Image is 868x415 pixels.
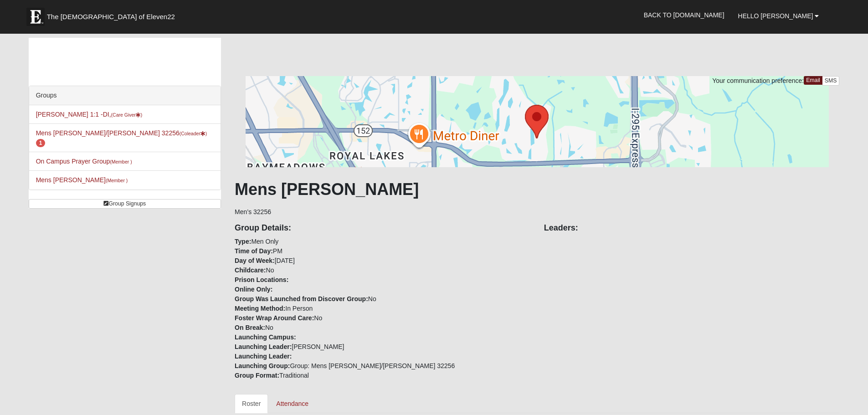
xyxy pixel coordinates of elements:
span: Hello [PERSON_NAME] [738,12,813,20]
small: (Care Giver ) [111,112,143,118]
strong: Type: [235,238,251,245]
strong: Launching Leader: [235,343,292,350]
span: The [DEMOGRAPHIC_DATA] of Eleven22 [47,12,175,21]
strong: Launching Campus: [235,333,296,341]
a: Attendance [269,394,316,413]
span: number of pending members [36,139,46,147]
small: (Member ) [110,159,132,164]
strong: Launching Group: [235,362,290,369]
a: On Campus Prayer Group(Member ) [36,158,132,165]
a: [PERSON_NAME] 1:1 -DI,(Care Giver) [36,111,143,118]
a: Mens [PERSON_NAME](Member ) [36,176,128,184]
strong: Launching Leader: [235,353,292,360]
img: Eleven22 logo [26,8,45,26]
a: Roster [235,394,268,413]
div: Groups [29,86,221,105]
strong: Prison Locations: [235,276,288,283]
div: Men Only PM [DATE] No No In Person No No [PERSON_NAME] Group: Mens [PERSON_NAME]/[PERSON_NAME] 32... [228,217,537,380]
small: (Coleader ) [180,131,207,136]
strong: Day of Week: [235,257,275,264]
a: Group Signups [29,199,221,209]
strong: Group Was Launched from Discover Group: [235,295,368,302]
small: (Member ) [106,178,128,183]
a: The [DEMOGRAPHIC_DATA] of Eleven22 [22,3,204,26]
a: Back to [DOMAIN_NAME] [637,4,731,26]
strong: Foster Wrap Around Care: [235,314,314,322]
a: SMS [822,76,840,86]
a: Email [804,76,822,85]
strong: Time of Day: [235,247,273,255]
strong: Group Format: [235,372,279,379]
h4: Leaders: [544,223,840,233]
h1: Mens [PERSON_NAME] [235,179,839,199]
span: Your communication preference: [712,77,804,84]
h4: Group Details: [235,223,530,233]
strong: Meeting Method: [235,305,285,312]
a: Mens [PERSON_NAME]/[PERSON_NAME] 32256(Coleader) 1 [36,129,207,146]
strong: Online Only: [235,286,272,293]
strong: On Break: [235,324,265,331]
a: Hello [PERSON_NAME] [731,5,826,27]
strong: Childcare: [235,266,266,274]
